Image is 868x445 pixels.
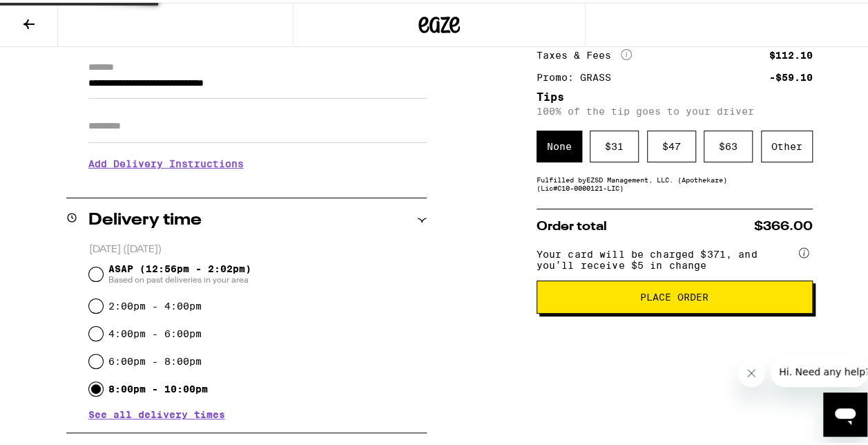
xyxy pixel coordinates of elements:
[88,177,427,188] p: We'll contact you at [PHONE_NUMBER] when we arrive
[769,70,813,79] div: -$59.10
[537,241,796,268] span: Your card will be charged $371, and you’ll receive $5 in change
[761,128,813,160] div: Other
[771,354,867,384] iframe: Message from company
[537,70,621,79] div: Promo: GRASS
[823,390,867,434] iframe: Button to launch messaging window
[537,103,813,114] p: 100% of the tip goes to your driver
[108,261,251,283] span: ASAP (12:56pm - 2:02pm)
[108,298,202,309] label: 2:00pm - 4:00pm
[640,290,708,299] span: Place Order
[537,89,813,100] h5: Tips
[108,325,202,337] label: 4:00pm - 6:00pm
[8,10,99,21] span: Hi. Need any help?
[88,407,225,417] button: See all delivery times
[88,145,427,177] h3: Add Delivery Instructions
[754,218,813,230] span: $366.00
[108,272,251,283] span: Based on past deliveries in your area
[537,173,813,189] div: Fulfilled by EZSD Management, LLC. (Apothekare) (Lic# C10-0000121-LIC )
[89,240,427,254] p: [DATE] ([DATE])
[537,46,632,59] div: Taxes & Fees
[88,209,202,226] h2: Delivery time
[769,48,813,57] div: $112.10
[737,357,765,384] iframe: Close message
[537,218,607,230] span: Order total
[647,128,696,160] div: $ 47
[704,128,753,160] div: $ 63
[537,128,582,160] div: None
[108,353,202,364] label: 6:00pm - 8:00pm
[537,278,813,311] button: Place Order
[108,381,208,392] label: 8:00pm - 10:00pm
[590,128,639,160] div: $ 31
